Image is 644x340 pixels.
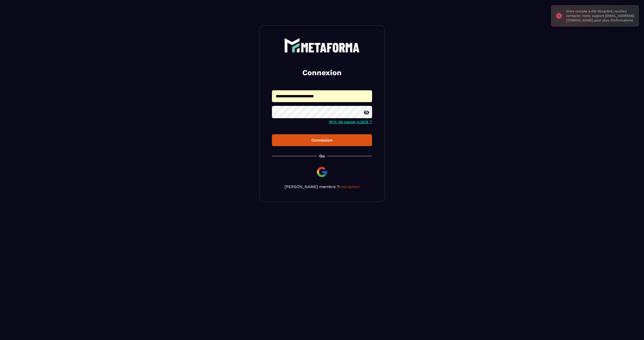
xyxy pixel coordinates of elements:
[276,138,368,143] div: Connexion
[329,119,372,124] a: Mot de passe oublié ?
[339,184,360,189] a: Inscription
[316,166,328,178] img: google
[284,38,360,53] img: logo
[319,154,325,158] p: Ou
[272,134,372,146] button: Connexion
[272,184,372,189] p: [PERSON_NAME] membre ?
[272,38,372,53] a: logo
[278,68,366,78] h2: Connexion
